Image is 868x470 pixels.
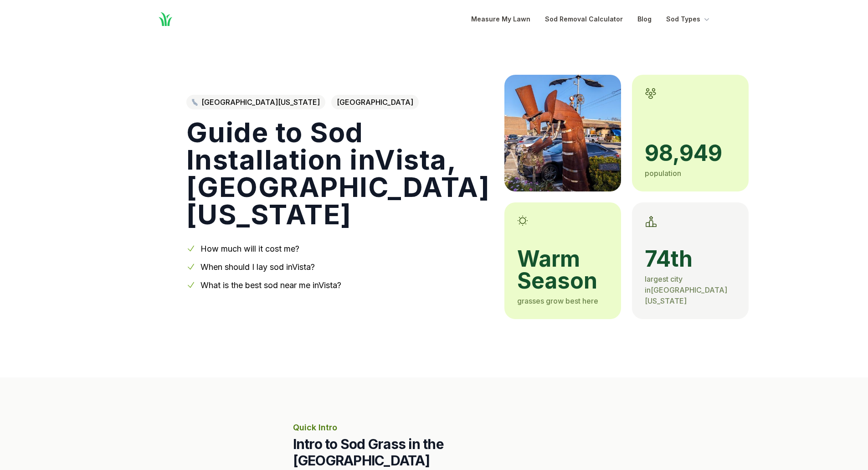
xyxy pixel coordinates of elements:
[293,436,575,469] h2: Intro to Sod Grass in the [GEOGRAPHIC_DATA]
[186,95,325,109] a: [GEOGRAPHIC_DATA][US_STATE]
[504,75,621,191] img: A picture of Vista
[637,14,652,25] a: Blog
[645,248,736,270] span: 74th
[471,14,530,25] a: Measure My Lawn
[645,274,727,305] span: largest city in [GEOGRAPHIC_DATA][US_STATE]
[517,248,608,292] span: warm season
[192,99,198,106] img: Southern California state outline
[200,262,315,272] a: When should I lay sod inVista?
[200,244,299,253] a: How much will it cost me?
[666,14,711,25] button: Sod Types
[645,169,681,178] span: population
[331,95,419,109] span: [GEOGRAPHIC_DATA]
[645,142,736,164] span: 98,949
[186,119,490,228] h1: Guide to Sod Installation in Vista , [GEOGRAPHIC_DATA][US_STATE]
[517,296,598,305] span: grasses grow best here
[200,280,341,290] a: What is the best sod near me inVista?
[293,421,575,434] p: Quick Intro
[545,14,623,25] a: Sod Removal Calculator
